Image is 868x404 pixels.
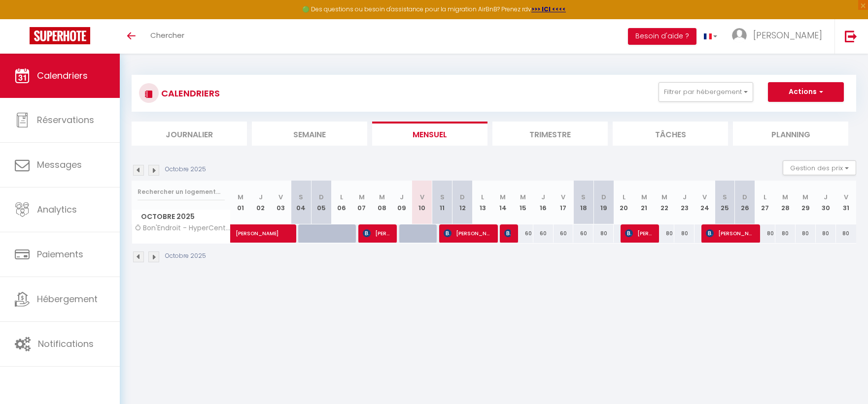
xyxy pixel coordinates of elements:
[775,181,796,224] th: 28
[159,82,220,104] h3: CALENDRIERS
[694,181,715,224] th: 24
[299,192,303,202] abbr: S
[742,192,747,202] abbr: D
[500,192,506,202] abbr: M
[37,114,94,126] span: Réservations
[432,181,452,224] th: 11
[331,181,351,224] th: 06
[796,224,816,243] div: 80
[768,82,844,102] button: Actions
[37,203,77,216] span: Analytics
[654,224,674,243] div: 80
[623,192,625,202] abbr: L
[531,5,566,13] a: >>> ICI <<<<
[614,181,634,224] th: 20
[392,181,412,224] th: 09
[706,224,753,243] span: [PERSON_NAME]
[836,181,856,224] th: 31
[735,181,755,224] th: 26
[452,181,473,224] th: 12
[372,122,487,146] li: Mensuel
[504,224,511,243] span: [PERSON_NAME]
[134,224,232,232] span: Ô Bon'Endroit - HyperCentre - Wi-Fi
[674,224,694,243] div: 80
[775,224,796,243] div: 80
[165,251,206,261] p: Octobre 2025
[573,181,593,224] th: 18
[593,181,614,224] th: 19
[250,181,271,224] th: 02
[231,224,251,243] a: [PERSON_NAME]
[372,181,392,224] th: 08
[755,181,775,224] th: 27
[764,192,766,202] abbr: L
[674,181,694,224] th: 23
[30,27,90,44] img: Super Booking
[37,293,98,305] span: Hébergement
[420,192,424,202] abbr: V
[444,224,491,243] span: [PERSON_NAME]
[561,192,565,202] abbr: V
[363,224,390,243] span: [PERSON_NAME]
[379,192,385,202] abbr: M
[613,122,728,146] li: Tâches
[340,192,343,202] abbr: L
[278,192,283,202] abbr: V
[581,192,586,202] abbr: S
[533,224,554,243] div: 60
[440,192,445,202] abbr: S
[753,29,822,41] span: [PERSON_NAME]
[400,192,404,202] abbr: J
[319,192,324,202] abbr: D
[132,122,247,146] li: Journalier
[38,338,94,350] span: Notifications
[513,181,533,224] th: 15
[351,181,372,224] th: 07
[601,192,606,202] abbr: D
[845,30,857,42] img: logout
[231,181,251,224] th: 01
[311,181,331,224] th: 05
[732,28,747,43] img: ...
[492,122,608,146] li: Trimestre
[824,192,828,202] abbr: J
[533,181,554,224] th: 16
[359,192,365,202] abbr: M
[252,122,367,146] li: Semaine
[625,224,652,243] span: [PERSON_NAME]
[150,30,184,40] span: Chercher
[143,19,192,54] a: Chercher
[473,181,493,224] th: 13
[138,183,225,201] input: Rechercher un logement...
[816,224,836,243] div: 80
[683,192,687,202] abbr: J
[844,192,848,202] abbr: V
[796,181,816,224] th: 29
[733,122,848,146] li: Planning
[661,192,667,202] abbr: M
[836,224,856,243] div: 80
[493,181,513,224] th: 14
[291,181,311,224] th: 04
[259,192,263,202] abbr: J
[238,192,243,202] abbr: M
[755,224,775,243] div: 80
[541,192,545,202] abbr: J
[236,219,304,238] span: [PERSON_NAME]
[641,192,647,202] abbr: M
[723,192,727,202] abbr: S
[573,224,593,243] div: 60
[634,181,654,224] th: 21
[132,210,230,224] span: Octobre 2025
[654,181,674,224] th: 22
[702,192,707,202] abbr: V
[271,181,291,224] th: 03
[593,224,614,243] div: 80
[554,224,574,243] div: 60
[520,192,526,202] abbr: M
[554,181,574,224] th: 17
[165,165,206,174] p: Octobre 2025
[37,158,82,171] span: Messages
[412,181,432,224] th: 10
